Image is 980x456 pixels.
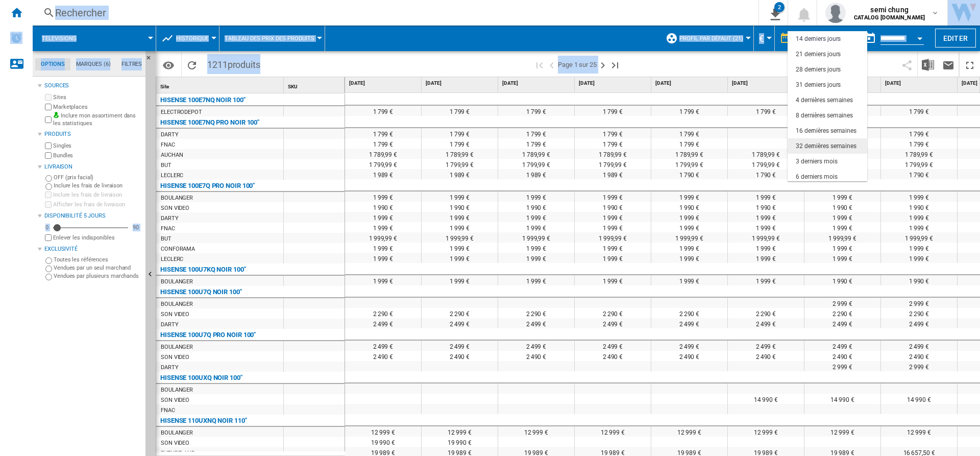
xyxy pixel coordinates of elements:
div: 21 derniers jours [796,50,841,59]
div: 31 derniers jours [796,81,841,89]
div: 8 dernières semaines [796,111,853,120]
div: 16 dernières semaines [796,127,856,135]
div: 32 dernières semaines [796,142,856,151]
div: 6 derniers mois [796,173,838,181]
div: 4 dernières semaines [796,96,853,105]
div: 14 derniers jours [796,35,841,43]
div: 3 derniers mois [796,157,838,166]
div: 28 derniers jours [796,65,841,74]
